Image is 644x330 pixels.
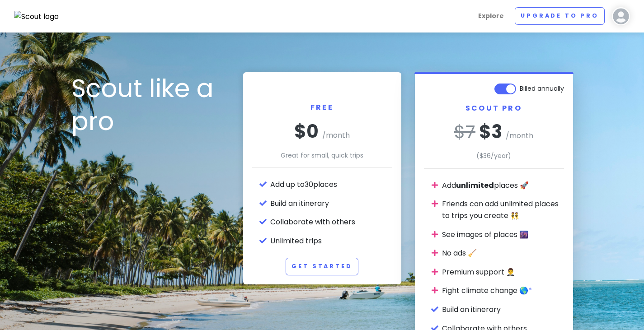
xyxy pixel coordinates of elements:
h2: Scout Pro [424,104,564,121]
p: Great for small, quick trips [252,150,392,160]
li: Premium support 🤵‍♂️ [442,266,564,278]
li: Build an itinerary [442,304,564,316]
strong: unlimited [456,180,494,191]
a: Get Started [286,258,358,275]
li: Collaborate with others [270,216,392,228]
img: Scout logo [14,11,59,23]
a: Upgrade to Pro [515,7,605,25]
img: User profile [612,7,630,25]
span: $0 [294,119,319,144]
span: Billed annually [520,84,564,93]
p: ($ 36 /year) [424,151,564,161]
h2: Free [252,81,392,120]
li: Unlimited trips [270,235,392,247]
li: Add up to 30 places [270,179,392,191]
li: Friends can add unlimited places to trips you create 👯 [442,198,564,221]
span: /month [506,130,533,141]
li: No ads 🧹 [442,247,564,259]
li: Add places 🚀 [442,180,564,191]
del: $ 7 [454,119,475,144]
span: /month [322,130,350,140]
li: Build an itinerary [270,198,392,209]
a: Explore [475,7,508,25]
h1: Scout like a pro [71,72,230,138]
span: $ 3 [479,119,502,144]
li: See images of places 🌆 [442,229,564,241]
li: Fight climate change [442,285,564,297]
